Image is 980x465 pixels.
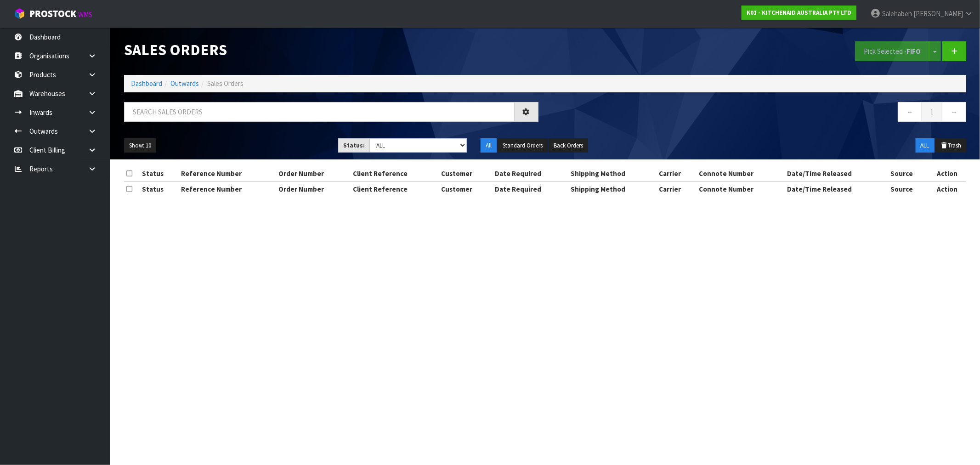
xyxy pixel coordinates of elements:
th: Customer [439,181,492,196]
button: Show: 10 [124,138,156,153]
th: Action [929,166,966,181]
a: ← [898,102,922,122]
button: Back Orders [549,138,588,153]
a: K01 - KITCHENAID AUSTRALIA PTY LTD [742,6,856,20]
th: Date Required [493,166,568,181]
th: Status [140,181,179,196]
input: Search sales orders [124,102,515,122]
a: → [942,102,966,122]
strong: K01 - KITCHENAID AUSTRALIA PTY LTD [747,9,851,17]
h1: Sales Orders [124,41,538,58]
small: WMS [78,10,92,19]
span: [PERSON_NAME] [913,9,963,18]
button: Standard Orders [498,138,548,153]
a: Outwards [170,79,199,88]
th: Date Required [493,181,568,196]
button: ALL [916,138,935,153]
th: Reference Number [179,181,276,196]
strong: Status: [343,142,365,149]
span: Salehaben [882,9,912,18]
th: Reference Number [179,166,276,181]
th: Shipping Method [568,181,657,196]
th: Carrier [657,181,696,196]
th: Action [929,181,966,196]
button: Trash [935,138,966,153]
th: Connote Number [697,166,785,181]
button: All [481,138,497,153]
a: 1 [922,102,942,122]
th: Order Number [276,166,351,181]
img: cube-alt.png [14,8,25,19]
th: Status [140,166,179,181]
th: Source [888,181,929,196]
th: Connote Number [697,181,785,196]
th: Date/Time Released [785,181,888,196]
th: Shipping Method [568,166,657,181]
th: Carrier [657,166,696,181]
th: Date/Time Released [785,166,888,181]
span: ProStock [29,8,76,20]
th: Customer [439,166,492,181]
span: Sales Orders [207,79,244,88]
th: Client Reference [351,166,439,181]
th: Source [888,166,929,181]
strong: FIFO [906,47,921,56]
button: Pick Selected -FIFO [855,41,929,61]
a: Dashboard [131,79,162,88]
th: Client Reference [351,181,439,196]
th: Order Number [276,181,351,196]
nav: Page navigation [552,102,967,125]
